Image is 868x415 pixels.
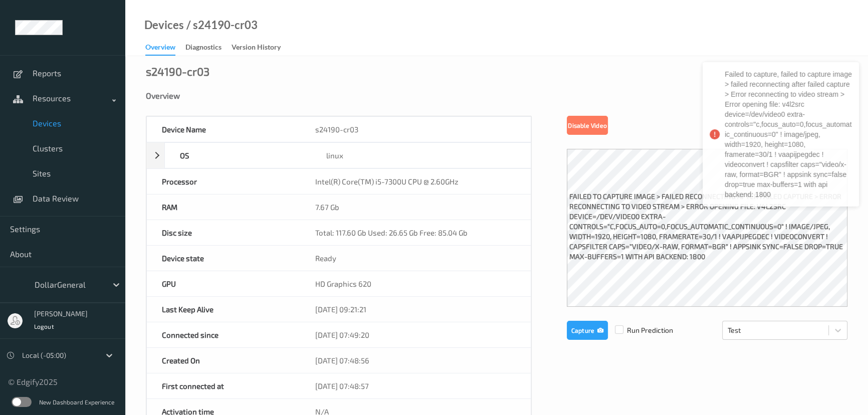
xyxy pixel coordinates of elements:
[185,42,222,55] div: Diagnostics
[311,143,531,168] div: linux
[147,271,300,296] div: GPU
[608,325,673,335] span: Run Prediction
[145,42,175,56] div: Overview
[184,20,258,30] div: / s24190-cr03
[147,246,300,271] div: Device state
[147,220,300,245] div: Disc size
[300,322,531,347] div: [DATE] 07:49:20
[146,66,209,76] div: s24190-cr03
[232,42,281,55] div: Version History
[725,69,852,199] div: Failed to capture, failed to capture image > failed reconnecting after failed capture > Error rec...
[300,373,531,398] div: [DATE] 07:48:57
[567,189,847,267] label: failed to capture image > failed reconnecting after failed capture > Error reconnecting to video ...
[147,322,300,347] div: Connected since
[147,373,300,398] div: First connected at
[185,41,232,55] a: Diagnostics
[300,271,531,296] div: HD Graphics 620
[300,117,531,142] div: s24190-cr03
[165,143,311,168] div: OS
[300,348,531,373] div: [DATE] 07:48:56
[146,142,531,168] div: OSlinux
[300,220,531,245] div: Total: 117.60 Gb Used: 26.65 Gb Free: 85.04 Gb
[147,194,300,220] div: RAM
[147,348,300,373] div: Created On
[300,297,531,322] div: [DATE] 09:21:21
[147,169,300,194] div: Processor
[145,41,185,56] a: Overview
[300,169,531,194] div: Intel(R) Core(TM) i5-7300U CPU @ 2.60GHz
[567,321,608,340] button: Capture
[144,20,184,30] a: Devices
[300,194,531,220] div: 7.67 Gb
[567,116,608,135] button: Disable Video
[147,297,300,322] div: Last Keep Alive
[147,117,300,142] div: Device Name
[300,246,531,271] div: Ready
[232,41,291,55] a: Version History
[146,91,847,101] div: Overview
